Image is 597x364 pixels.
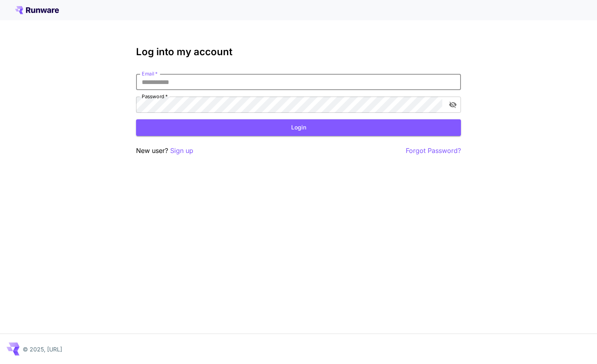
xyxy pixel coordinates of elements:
[136,119,461,136] button: Login
[136,46,461,58] h3: Log into my account
[136,146,193,156] p: New user?
[170,146,193,156] button: Sign up
[142,93,168,100] label: Password
[142,70,158,77] label: Email
[23,345,62,353] p: © 2025, [URL]
[446,97,460,112] button: toggle password visibility
[406,146,461,156] button: Forgot Password?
